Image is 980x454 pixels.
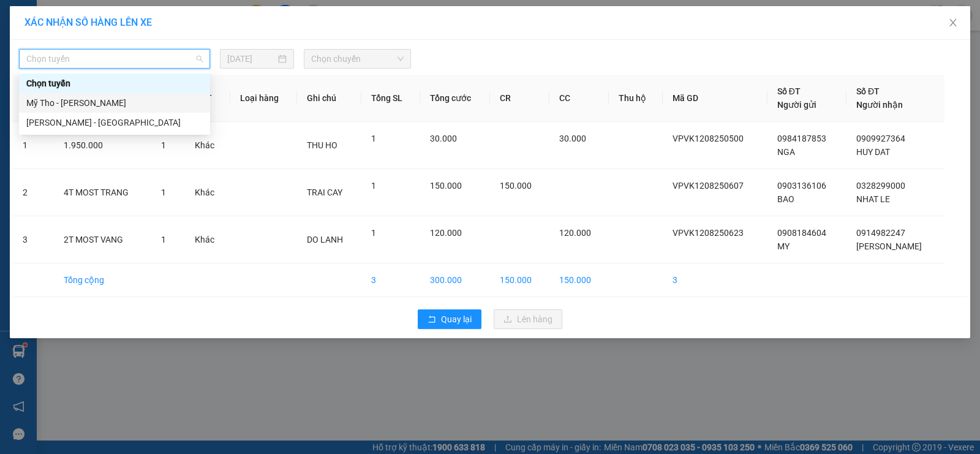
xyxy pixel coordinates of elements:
[856,194,890,204] span: NHAT LE
[311,50,404,68] span: Chọn chuyến
[777,100,816,110] span: Người gửi
[26,77,203,90] div: Chọn tuyến
[19,113,210,132] div: Hồ Chí Minh - Mỹ Tho
[777,241,790,251] span: MY
[494,309,562,329] button: uploadLên hàng
[856,241,922,251] span: [PERSON_NAME]
[13,122,54,169] td: 1
[663,75,767,122] th: Mã GD
[441,312,472,326] span: Quay lại
[673,134,744,143] span: VPVK1208250500
[161,235,166,244] span: 1
[307,187,342,197] span: TRAI CAY
[420,263,490,297] td: 300.000
[420,75,490,122] th: Tổng cước
[10,10,29,23] span: Gửi:
[856,228,905,238] span: 0914982247
[856,100,903,110] span: Người nhận
[185,169,230,216] td: Khác
[490,75,549,122] th: CR
[371,181,376,191] span: 1
[230,75,297,122] th: Loại hàng
[161,187,166,197] span: 1
[371,228,376,238] span: 1
[777,228,826,238] span: 0908184604
[54,122,151,169] td: 1.950.000
[13,216,54,263] td: 3
[24,17,152,28] span: XÁC NHẬN SỐ HÀNG LÊN XE
[371,134,376,143] span: 1
[777,147,795,157] span: NGA
[26,96,203,110] div: Mỹ Tho - [PERSON_NAME]
[549,263,609,297] td: 150.000
[13,75,54,122] th: STT
[559,134,586,143] span: 30.000
[428,315,436,325] span: rollback
[117,55,241,72] div: 0914982247
[856,147,890,157] span: HUY DAT
[10,38,108,53] div: MY
[500,181,532,191] span: 150.000
[185,216,230,263] td: Khác
[297,75,361,122] th: Ghi chú
[856,86,880,96] span: Số ĐT
[10,53,108,70] div: 0908184604
[856,181,905,191] span: 0328299000
[673,181,744,191] span: VPVK1208250607
[777,194,794,204] span: BAO
[26,50,203,68] span: Chọn tuyến
[361,75,420,122] th: Tổng SL
[115,82,171,95] span: Chưa cước :
[418,309,481,329] button: rollbackQuay lại
[54,216,151,263] td: 2T MOST VANG
[361,263,420,297] td: 3
[307,235,343,244] span: DO LANH
[117,12,146,25] span: Nhận:
[19,93,210,113] div: Mỹ Tho - Hồ Chí Minh
[117,40,241,55] div: [PERSON_NAME]
[10,10,108,38] div: [PERSON_NAME]
[115,79,243,96] div: 120.000
[936,6,970,40] button: Close
[13,169,54,216] td: 2
[54,263,151,297] td: Tổng cộng
[117,10,241,40] div: VP [GEOGRAPHIC_DATA]
[777,134,826,143] span: 0984187853
[490,263,549,297] td: 150.000
[19,74,210,93] div: Chọn tuyến
[227,52,276,66] input: 12/08/2025
[26,116,203,129] div: [PERSON_NAME] - [GEOGRAPHIC_DATA]
[430,181,462,191] span: 150.000
[185,122,230,169] td: Khác
[549,75,609,122] th: CC
[948,18,958,28] span: close
[307,140,337,150] span: THU HO
[777,181,826,191] span: 0903136106
[673,228,744,238] span: VPVK1208250623
[777,86,801,96] span: Số ĐT
[430,228,462,238] span: 120.000
[54,169,151,216] td: 4T MOST TRANG
[559,228,591,238] span: 120.000
[430,134,457,143] span: 30.000
[609,75,663,122] th: Thu hộ
[663,263,767,297] td: 3
[161,140,166,150] span: 1
[856,134,905,143] span: 0909927364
